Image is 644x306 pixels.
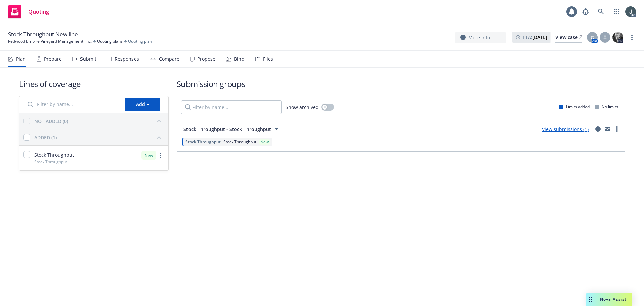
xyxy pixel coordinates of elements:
div: Files [263,56,273,62]
div: Limits added [559,104,590,110]
span: Stock Throughput [34,151,74,158]
span: Nova Assist [600,296,627,302]
span: Stock Throughput New line [8,30,78,38]
h1: Lines of coverage [19,78,169,89]
div: ADDED (1) [34,134,57,141]
span: Stock Throughput [185,139,221,145]
a: Redwood Empire Vineyard Management, Inc. [8,38,92,44]
span: Stock Throughput [34,159,67,165]
a: Quoting plans [97,38,123,44]
span: Quoting [28,9,49,14]
div: New [141,151,156,160]
a: more [613,125,621,133]
a: Switch app [610,5,623,18]
button: Add [125,98,160,111]
button: More info... [455,32,506,43]
div: New [259,139,270,145]
a: more [156,151,164,160]
div: Submit [80,56,96,62]
h1: Submission groups [177,78,625,89]
a: more [628,33,636,41]
span: Stock Throughput - Stock Throughput [183,126,271,133]
div: Bind [234,56,245,62]
a: View submissions (1) [542,126,589,132]
span: G [591,34,594,41]
strong: [DATE] [532,34,547,40]
a: View case [555,32,582,43]
div: Drag to move [586,293,595,306]
a: Quoting [5,2,52,21]
button: NOT ADDED (0) [34,116,164,126]
div: Propose [197,56,215,62]
span: Show archived [286,104,319,111]
a: Search [594,5,608,18]
input: Filter by name... [181,100,282,114]
div: View case [555,32,582,42]
button: ADDED (1) [34,132,164,143]
img: photo [612,32,623,43]
div: Add [136,98,149,111]
img: photo [625,6,636,17]
span: More info... [468,34,494,41]
span: ETA : [523,34,547,41]
a: circleInformation [594,125,602,133]
div: Prepare [44,56,62,62]
input: Filter by name... [23,98,121,111]
a: mail [603,125,611,133]
div: Compare [159,56,179,62]
button: Nova Assist [586,293,632,306]
button: Stock Throughput - Stock Throughput [181,122,283,136]
div: NOT ADDED (0) [34,118,68,125]
div: Plan [16,56,26,62]
span: Stock Throughput [223,139,256,145]
div: No limits [595,104,618,110]
span: Quoting plan [128,38,152,44]
div: Responses [115,56,139,62]
a: Report a Bug [579,5,592,18]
